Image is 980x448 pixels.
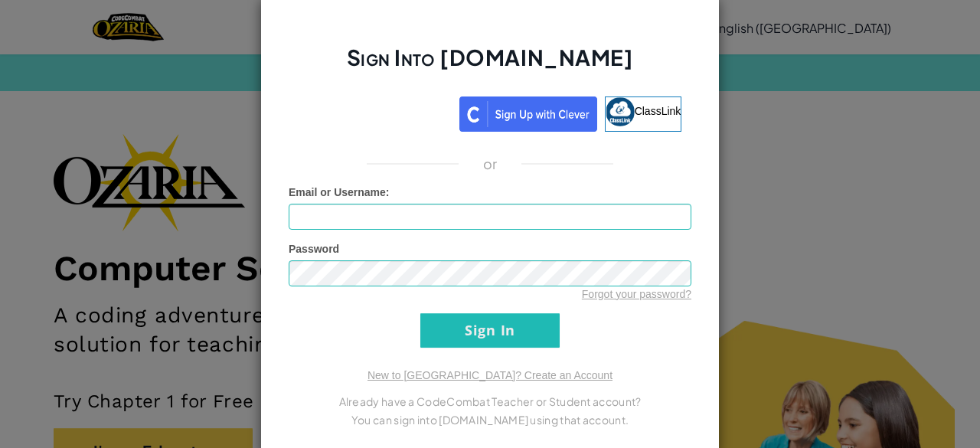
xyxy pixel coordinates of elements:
p: Already have a CodeCombat Teacher or Student account? [289,392,691,410]
p: You can sign into [DOMAIN_NAME] using that account. [289,410,691,429]
img: classlink-logo-small.png [606,97,635,126]
iframe: Sign in with Google Button [291,95,459,129]
span: ClassLink [635,104,681,116]
span: Email or Username [289,186,386,198]
h2: Sign Into [DOMAIN_NAME] [289,43,691,87]
label: : [289,185,390,200]
a: New to [GEOGRAPHIC_DATA]? Create an Account [367,369,612,381]
input: Sign In [420,313,560,348]
img: clever_sso_button@2x.png [459,96,597,132]
span: Password [289,243,339,255]
p: or [483,155,498,173]
a: Forgot your password? [582,288,691,300]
